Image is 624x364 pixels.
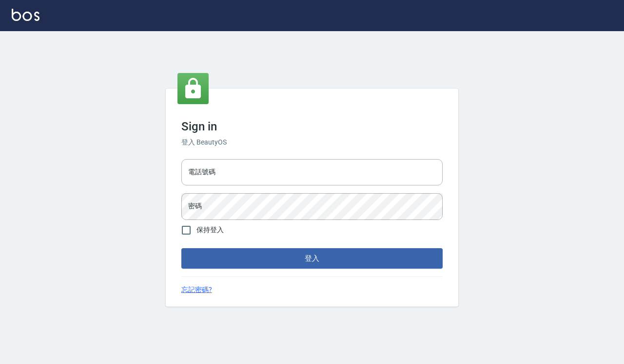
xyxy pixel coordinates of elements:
[181,120,443,133] h3: Sign in
[181,248,443,269] button: 登入
[181,137,443,147] h6: 登入 BeautyOS
[12,9,39,21] img: Logo
[181,285,212,295] a: 忘記密碼?
[196,225,224,235] span: 保持登入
